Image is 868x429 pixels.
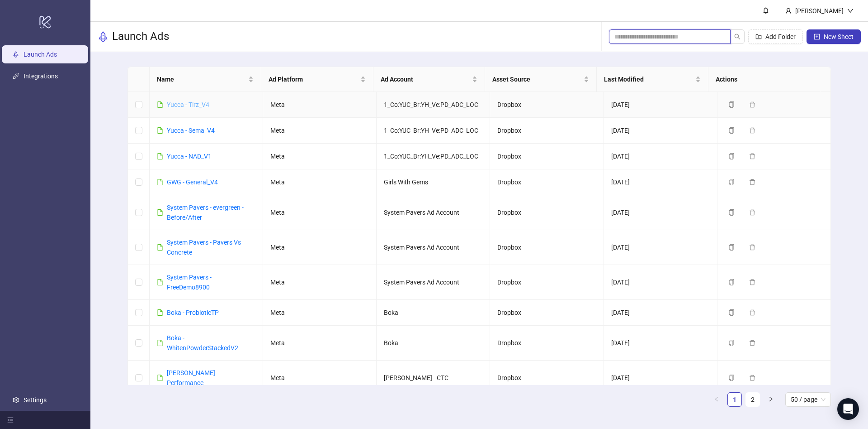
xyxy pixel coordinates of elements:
[749,209,755,216] span: delete
[24,72,58,80] a: Integrations
[604,326,717,361] td: [DATE]
[728,101,735,108] span: copy
[714,396,719,402] span: left
[604,361,717,395] td: [DATE]
[24,396,47,404] a: Settings
[157,340,163,346] span: file
[167,369,218,386] a: [PERSON_NAME] - Performance
[157,244,163,251] span: file
[792,6,847,16] div: [PERSON_NAME]
[604,144,717,169] td: [DATE]
[263,300,377,326] td: Meta
[263,169,377,195] td: Meta
[98,31,108,42] span: rocket
[814,34,820,40] span: plus-square
[791,393,826,406] span: 50 / page
[492,74,582,84] span: Asset Source
[377,169,490,195] td: Girls With Gems
[373,67,485,92] th: Ad Account
[764,392,778,407] button: right
[485,67,597,92] th: Asset Source
[837,398,859,420] div: Open Intercom Messenger
[728,153,735,159] span: copy
[157,74,246,84] span: Name
[167,204,244,221] a: System Pavers - evergreen - Before/After
[749,244,755,251] span: delete
[167,178,218,186] a: GWG - General_V4
[764,392,778,407] li: Next Page
[728,127,735,134] span: copy
[167,127,215,134] a: Yucca - Sema_V4
[728,309,735,316] span: copy
[490,326,604,361] td: Dropbox
[604,169,717,195] td: [DATE]
[157,309,163,316] span: file
[377,118,490,144] td: 1_Co:YUC_Br:YH_Ve:PD_ADC_LOC
[7,417,14,423] span: menu-fold
[749,375,755,381] span: delete
[748,29,803,44] button: Add Folder
[749,153,755,159] span: delete
[755,34,762,40] span: folder-add
[490,361,604,395] td: Dropbox
[167,239,241,256] a: System Pavers - Pavers Vs Concrete
[263,195,377,230] td: Meta
[377,230,490,265] td: System Pavers Ad Account
[763,7,769,14] span: bell
[765,33,796,40] span: Add Folder
[490,169,604,195] td: Dropbox
[167,153,212,160] a: Yucca - NAD_V1
[604,92,717,118] td: [DATE]
[749,309,755,316] span: delete
[490,92,604,118] td: Dropbox
[157,375,163,381] span: file
[749,179,755,185] span: delete
[597,67,708,92] th: Last Modified
[490,265,604,300] td: Dropbox
[728,279,735,285] span: copy
[746,393,759,406] a: 2
[728,375,735,381] span: copy
[604,74,693,84] span: Last Modified
[263,144,377,169] td: Meta
[377,144,490,169] td: 1_Co:YUC_Br:YH_Ve:PD_ADC_LOC
[490,230,604,265] td: Dropbox
[167,101,209,108] a: Yucca - Tirz_V4
[377,326,490,361] td: Boka
[157,153,163,159] span: file
[745,392,760,407] li: 2
[377,361,490,395] td: [PERSON_NAME] - CTC
[377,300,490,326] td: Boka
[604,300,717,326] td: [DATE]
[490,195,604,230] td: Dropbox
[150,67,261,92] th: Name
[604,265,717,300] td: [DATE]
[263,265,377,300] td: Meta
[112,29,169,44] h3: Launch Ads
[381,74,470,84] span: Ad Account
[157,279,163,285] span: file
[377,92,490,118] td: 1_Co:YUC_Br:YH_Ve:PD_ADC_LOC
[728,393,741,406] a: 1
[263,361,377,395] td: Meta
[604,230,717,265] td: [DATE]
[269,74,358,84] span: Ad Platform
[749,127,755,134] span: delete
[167,309,219,316] a: Boka - ProbioticTP
[263,92,377,118] td: Meta
[728,209,735,216] span: copy
[768,396,774,402] span: right
[749,279,755,285] span: delete
[847,8,854,14] span: down
[490,144,604,169] td: Dropbox
[749,101,755,108] span: delete
[604,118,717,144] td: [DATE]
[709,392,724,407] li: Previous Page
[167,274,212,291] a: System Pavers - FreeDemo8900
[807,29,861,44] button: New Sheet
[24,51,57,58] a: Launch Ads
[734,34,741,40] span: search
[263,326,377,361] td: Meta
[157,179,163,185] span: file
[263,118,377,144] td: Meta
